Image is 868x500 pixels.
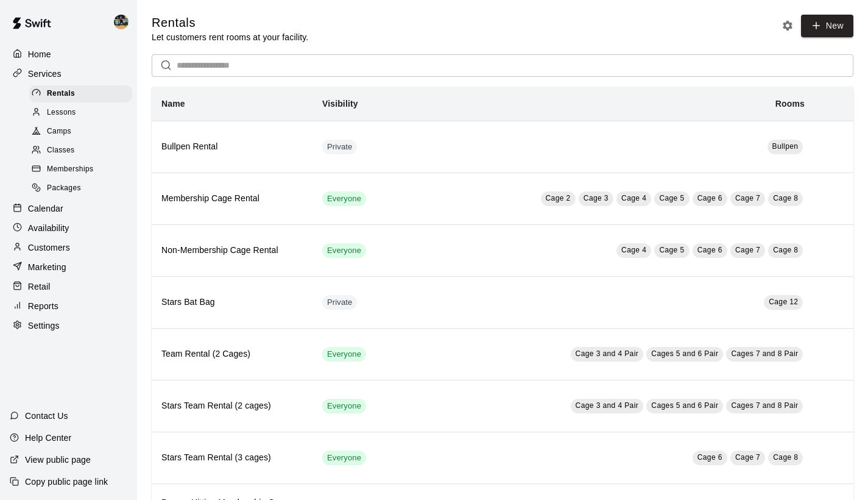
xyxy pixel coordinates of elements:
p: Let customers rent rooms at your facility. [152,31,308,43]
span: Cage 8 [773,194,798,202]
a: Reports [10,297,127,315]
div: Memberships [29,161,132,178]
div: This service is hidden, and can only be accessed via a direct link [322,295,358,310]
p: Help Center [25,432,71,444]
b: Rooms [775,99,805,109]
div: Classes [29,142,132,159]
a: Home [10,45,127,63]
div: Packages [29,180,132,197]
span: Cage 2 [546,194,571,202]
div: Camps [29,123,132,140]
span: Cage 8 [773,453,798,462]
span: Cages 5 and 6 Pair [651,349,718,358]
p: Reports [28,300,58,312]
span: Camps [47,126,71,138]
p: Contact Us [25,410,68,422]
img: Kendall Bentley [114,15,129,29]
span: Classes [47,145,74,157]
a: Marketing [10,258,127,276]
a: Classes [29,141,137,160]
a: Camps [29,123,137,141]
span: Cage 6 [697,194,722,202]
div: This service is hidden, and can only be accessed via a direct link [322,140,358,154]
span: Cage 6 [697,453,722,462]
span: Cages 7 and 8 Pair [731,401,798,410]
span: Cage 7 [735,453,760,462]
span: Everyone [322,401,366,412]
span: Cage 7 [735,194,760,202]
span: Private [322,141,358,153]
b: Visibility [322,99,358,109]
div: Lessons [29,104,132,121]
a: Calendar [10,199,127,218]
a: Services [10,65,127,83]
h6: Team Rental (2 Cages) [161,348,303,361]
span: Cage 4 [621,194,646,202]
h6: Stars Bat Bag [161,296,303,309]
a: Customers [10,238,127,257]
p: Settings [28,320,60,332]
span: Packages [47,182,81,195]
div: This service is visible to all of your customers [322,243,366,258]
span: Cage 3 [584,194,609,202]
h6: Bullpen Rental [161,140,303,154]
p: Copy public page link [25,476,108,488]
a: Rentals [29,84,137,103]
span: Bullpen [772,142,799,151]
div: Kendall Bentley [111,10,137,34]
button: Rental settings [778,16,797,35]
h6: Non-Membership Cage Rental [161,244,303,257]
p: Calendar [28,202,63,215]
p: Availability [28,222,69,234]
span: Cage 12 [769,298,798,306]
span: Memberships [47,163,93,176]
span: Cage 5 [659,246,684,254]
p: Customers [28,241,70,254]
h5: Rentals [152,15,308,31]
span: Everyone [322,349,366,360]
div: Rentals [29,85,132,102]
p: Retail [28,280,51,293]
a: Packages [29,179,137,198]
span: Everyone [322,452,366,464]
h6: Stars Team Rental (3 cages) [161,451,303,465]
a: Retail [10,277,127,296]
p: Marketing [28,261,66,273]
span: Cages 7 and 8 Pair [731,349,798,358]
span: Cage 6 [697,246,722,254]
h6: Stars Team Rental (2 cages) [161,399,303,413]
div: This service is visible to all of your customers [322,347,366,362]
div: This service is visible to all of your customers [322,191,366,206]
div: This service is visible to all of your customers [322,451,366,465]
a: Availability [10,219,127,237]
a: Lessons [29,103,137,122]
p: Services [28,68,62,80]
span: Cage 8 [773,246,798,254]
b: Name [161,99,185,109]
a: Settings [10,316,127,335]
span: Cage 3 and 4 Pair [576,401,639,410]
h6: Membership Cage Rental [161,192,303,205]
span: Private [322,297,358,309]
span: Cage 3 and 4 Pair [576,349,639,358]
span: Cages 5 and 6 Pair [651,401,718,410]
span: Everyone [322,245,366,257]
span: Cage 4 [621,246,646,254]
span: Cage 7 [735,246,760,254]
span: Lessons [47,107,76,119]
p: Home [28,48,51,60]
span: Cage 5 [659,194,684,202]
span: Rentals [47,88,75,100]
a: Memberships [29,160,137,179]
p: View public page [25,454,91,466]
div: This service is visible to all of your customers [322,399,366,413]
